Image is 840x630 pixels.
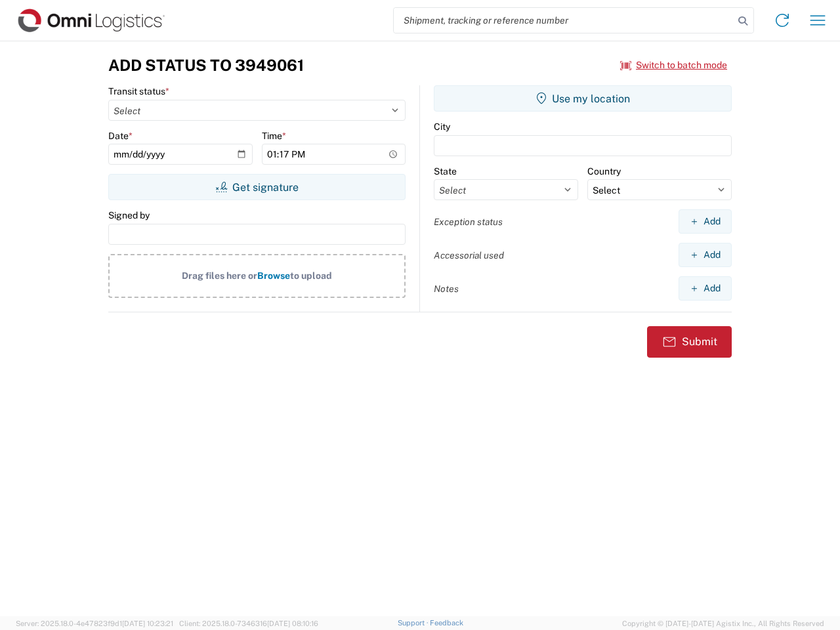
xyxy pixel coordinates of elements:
[394,8,734,33] input: Shipment, tracking or reference number
[679,276,732,301] button: Add
[679,243,732,267] button: Add
[108,174,406,200] button: Get signature
[430,619,463,627] a: Feedback
[398,619,430,627] a: Support
[262,130,286,142] label: Time
[16,619,173,627] span: Server: 2025.18.0-4e47823f9d1
[122,619,173,627] span: [DATE] 10:23:21
[257,270,290,281] span: Browse
[108,209,150,221] label: Signed by
[182,270,257,281] span: Drag files here or
[108,56,304,75] h3: Add Status to 3949061
[647,326,732,358] button: Submit
[622,618,824,629] span: Copyright © [DATE]-[DATE] Agistix Inc., All Rights Reserved
[679,209,732,234] button: Add
[620,54,727,76] button: Switch to batch mode
[434,165,457,177] label: State
[434,85,732,112] button: Use my location
[179,619,318,627] span: Client: 2025.18.0-7346316
[267,619,318,627] span: [DATE] 08:10:16
[587,165,621,177] label: Country
[108,85,169,97] label: Transit status
[434,249,504,261] label: Accessorial used
[290,270,332,281] span: to upload
[434,283,459,295] label: Notes
[434,121,450,133] label: City
[434,216,503,228] label: Exception status
[108,130,133,142] label: Date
